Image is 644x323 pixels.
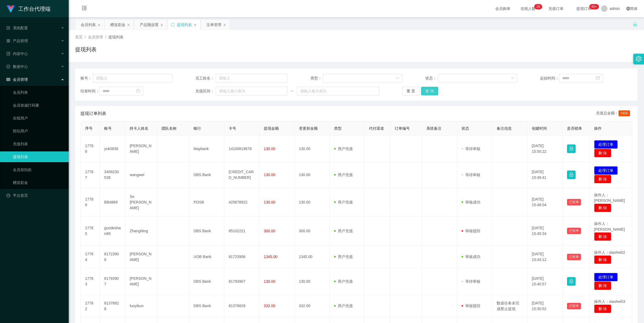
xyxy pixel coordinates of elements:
[81,217,100,245] td: 17765
[6,26,28,30] span: 系统配置
[295,188,330,217] td: 130.00
[421,87,438,95] button: 查 询
[594,204,611,212] button: 删 除
[295,136,330,162] td: 130.00
[264,147,275,151] span: 130.00
[295,268,330,295] td: 130.00
[6,65,10,68] i: 图标: check-circle-o
[81,20,96,30] div: 会员列表
[594,281,611,290] button: 删 除
[528,136,563,162] td: [DATE] 15:50:22
[299,126,318,130] span: 变更前金额
[229,126,236,130] span: 卡号
[540,75,559,81] span: 起始时间：
[334,200,353,204] span: 用户充值
[295,217,330,245] td: 300.00
[511,77,514,80] i: 图标: down
[6,190,64,201] a: 图标: dashboard平台首页
[80,75,93,81] span: 账号：
[110,20,125,30] div: 赠送彩金
[462,147,480,151] span: 等待审核
[216,87,287,95] input: 请输入最小值为
[567,277,576,286] button: 图标: lock
[195,75,216,81] span: 员工姓名：
[287,88,297,94] span: ~
[216,74,287,82] input: 请输入
[536,4,538,9] p: 2
[264,173,275,177] span: 130.00
[334,147,353,151] span: 用户充值
[125,188,157,217] td: So [PERSON_NAME]
[497,126,512,130] span: 备注信息
[264,304,275,308] span: 332.00
[462,229,480,233] span: 审核驳回
[140,20,159,30] div: 产品预设置
[189,245,224,268] td: UOB Bank
[100,136,125,162] td: yck0838
[100,188,125,217] td: BB4869
[567,228,581,234] button: 已锁单
[594,232,611,241] button: 删 除
[189,136,224,162] td: Maybank
[567,199,581,205] button: 已锁单
[81,268,100,295] td: 17763
[297,87,379,95] input: 请输入最大值为
[462,173,480,177] span: 等待审核
[189,295,224,318] td: DBS Bank
[334,255,353,259] span: 用户充值
[594,175,611,183] button: 删 除
[224,136,259,162] td: 14100819678
[310,75,323,81] span: 类型：
[81,136,100,162] td: 17768
[295,245,330,268] td: 1345.00
[264,200,275,204] span: 130.00
[264,229,275,233] span: 300.00
[538,4,540,9] p: 8
[125,136,157,162] td: [PERSON_NAME]
[334,126,342,130] span: 类型
[528,188,563,217] td: [DATE] 15:48:04
[13,139,64,149] a: 充值列表
[462,279,480,284] span: 等待审核
[100,217,125,245] td: guodeshan89
[6,6,50,11] a: 工作台代理端
[6,26,10,30] i: 图标: form
[396,77,399,80] i: 图标: down
[528,268,563,295] td: [DATE] 15:40:57
[594,166,618,175] button: 处理订单
[108,35,123,39] span: 提现列表
[574,7,594,10] span: 提现订单
[6,64,28,69] span: 数据中心
[462,126,469,130] span: 状态
[75,0,93,17] i: 图标: menu-fold
[189,188,224,217] td: POSB
[528,245,563,268] td: [DATE] 15:43:12
[264,279,275,284] span: 130.00
[130,126,148,130] span: 持卡人姓名
[6,39,10,43] i: 图标: appstore-o
[189,217,224,245] td: DBS Bank
[125,217,157,245] td: ZhangNing
[224,217,259,245] td: 85102221
[528,217,563,245] td: [DATE] 15:45:34
[425,75,438,81] span: 状态：
[85,126,93,130] span: 序号
[334,229,353,233] span: 用户充值
[81,162,100,188] td: 17767
[75,45,97,53] h1: 提现列表
[6,5,15,13] img: logo.9652507e.png
[13,164,64,175] a: 会员加扣款
[546,7,566,10] span: 充值订单
[462,255,480,259] span: 审核成功
[334,304,353,308] span: 用户充值
[13,87,64,98] a: 会员列表
[105,35,106,39] span: /
[81,188,100,217] td: 17766
[85,35,86,39] span: /
[567,254,581,260] button: 已锁单
[596,110,632,117] div: 充值总金额：
[619,110,630,116] span: 2405
[594,193,625,203] span: 操作人：[PERSON_NAME]
[567,126,582,130] span: 是否锁单
[295,162,330,188] td: 130.00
